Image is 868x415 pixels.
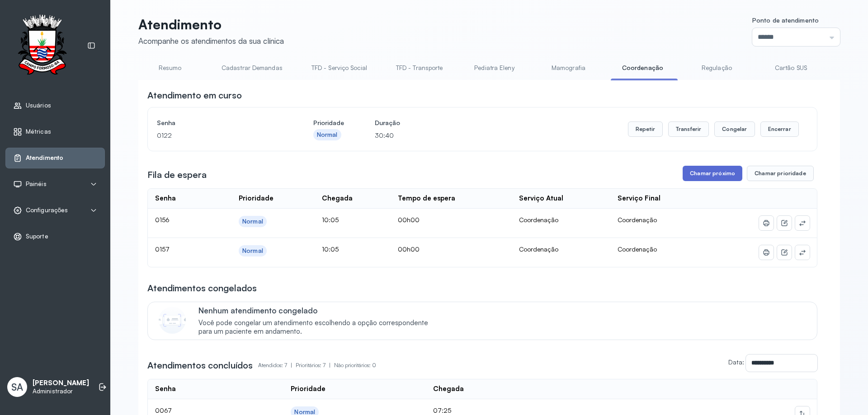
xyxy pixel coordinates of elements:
button: Chamar prioridade [747,166,814,181]
p: Atendimento [138,16,284,33]
span: Painéis [26,180,47,188]
p: Administrador [33,387,89,395]
div: Coordenação [519,216,604,224]
span: | [291,362,292,368]
img: Logotipo do estabelecimento [9,14,75,77]
span: Ponto de atendimento [752,16,819,24]
div: Tempo de espera [398,194,455,203]
p: Não prioritários: 0 [334,359,376,372]
h3: Fila de espera [147,168,207,181]
div: Serviço Final [618,194,660,203]
img: Imagem de CalloutCard [159,307,186,334]
a: Cadastrar Demandas [212,61,292,75]
div: Normal [317,131,338,139]
div: Normal [242,218,263,225]
button: Transferir [668,121,709,137]
span: 0156 [155,216,170,224]
span: Suporte [26,233,48,240]
div: Senha [155,385,176,393]
a: Atendimento [13,154,97,163]
p: Nenhum atendimento congelado [198,306,438,315]
span: Coordenação [618,245,657,253]
div: Serviço Atual [519,194,563,203]
p: 0122 [157,129,283,142]
div: Prioridade [239,194,274,203]
h4: Prioridade [313,117,344,129]
a: Cartão SUS [759,61,822,75]
span: 10:05 [322,245,339,253]
div: Chegada [433,385,464,393]
a: TFD - Transporte [387,61,452,75]
div: Normal [242,247,263,255]
div: Coordenação [519,245,604,253]
p: Prioritários: 7 [296,359,334,372]
span: 0067 [155,406,172,414]
span: 00h00 [398,245,420,253]
span: Você pode congelar um atendimento escolhendo a opção correspondente para um paciente em andamento. [198,319,438,336]
span: Usuários [26,102,51,109]
p: [PERSON_NAME] [33,379,89,387]
div: Acompanhe os atendimentos da sua clínica [138,36,284,46]
a: Métricas [13,127,97,136]
a: Regulação [685,61,748,75]
div: Chegada [322,194,353,203]
a: Mamografia [537,61,600,75]
h3: Atendimentos congelados [147,282,257,294]
button: Chamar próximo [683,166,742,181]
span: 00h00 [398,216,420,224]
a: TFD - Serviço Social [302,61,376,75]
h3: Atendimento em curso [147,89,242,102]
a: Pediatra Eleny [462,61,526,75]
span: Configurações [26,206,68,214]
span: Atendimento [26,154,63,162]
span: 0157 [155,245,170,253]
h4: Senha [157,117,283,129]
button: Repetir [628,121,663,137]
a: Usuários [13,101,97,110]
span: Métricas [26,128,51,135]
p: Atendidos: 7 [258,359,296,372]
span: 07:25 [433,406,451,414]
button: Congelar [714,121,755,137]
span: Coordenação [618,216,657,224]
p: 30:40 [375,129,400,142]
button: Encerrar [760,121,799,137]
span: 10:05 [322,216,339,224]
label: Data: [728,358,744,366]
a: Coordenação [611,61,674,75]
a: Resumo [138,61,202,75]
h3: Atendimentos concluídos [147,359,253,372]
span: | [329,362,330,368]
div: Prioridade [291,385,325,393]
h4: Duração [375,117,400,129]
div: Senha [155,194,176,203]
